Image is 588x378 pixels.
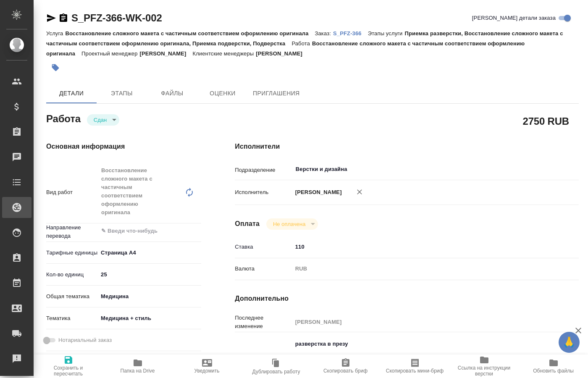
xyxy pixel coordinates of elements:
[292,241,550,253] input: ✎ Введи что-нибудь
[252,369,300,375] span: Дублировать работу
[65,30,315,37] p: Восстановление сложного макета с частичным соответствием оформлению оригинала
[368,30,405,37] p: Этапы услуги
[100,226,171,236] input: ✎ Введи что-нибудь
[562,333,576,351] span: 🙏
[91,116,109,123] button: Сдан
[197,230,198,232] button: Open
[235,219,260,229] h4: Оплата
[235,314,292,331] p: Последнее изменение
[333,29,368,37] a: S_PFZ-366
[46,188,98,197] p: Вид работ
[58,13,68,23] button: Скопировать ссылку
[235,265,292,273] p: Валюта
[46,270,98,279] p: Кол-во единиц
[386,368,444,374] span: Скопировать мини-бриф
[39,365,98,377] span: Сохранить и пересчитать
[559,332,580,353] button: 🙏
[311,354,380,378] button: Скопировать бриф
[472,14,556,22] span: [PERSON_NAME] детали заказа
[266,218,318,230] div: Сдан
[256,50,309,57] p: [PERSON_NAME]
[253,88,300,99] span: Приглашения
[380,354,449,378] button: Скопировать мини-бриф
[235,166,292,174] p: Подразделение
[292,188,342,197] p: [PERSON_NAME]
[71,12,162,24] a: S_PFZ-366-WK-002
[202,88,243,99] span: Оценки
[46,13,56,23] button: Скопировать ссылку для ЯМессенджера
[350,183,369,201] button: Удалить исполнителя
[315,30,333,37] p: Заказ:
[546,168,547,170] button: Open
[333,30,368,37] p: S_PFZ-366
[235,294,579,304] h4: Дополнительно
[46,314,98,323] p: Тематика
[46,142,201,152] h4: Основная информация
[235,243,292,251] p: Ставка
[98,289,201,304] div: Медицина
[51,88,92,99] span: Детали
[98,311,201,325] div: Медицина + стиль
[102,88,142,99] span: Этапы
[235,142,579,152] h4: Исполнители
[121,368,155,374] span: Папка на Drive
[323,368,367,374] span: Скопировать бриф
[172,354,241,378] button: Уведомить
[291,40,312,47] p: Работа
[58,336,112,344] span: Нотариальный заказ
[292,262,550,276] div: RUB
[98,246,201,260] div: Страница А4
[152,88,192,99] span: Файлы
[87,114,119,126] div: Сдан
[519,354,588,378] button: Обновить файлы
[449,354,519,378] button: Ссылка на инструкции верстки
[103,354,172,378] button: Папка на Drive
[454,365,514,377] span: Ссылка на инструкции верстки
[235,188,292,197] p: Исполнитель
[46,223,98,240] p: Направление перевода
[81,50,139,57] p: Проектный менеджер
[34,354,103,378] button: Сохранить и пересчитать
[241,354,311,378] button: Дублировать работу
[46,58,65,77] button: Добавить тэг
[194,368,220,374] span: Уведомить
[140,50,193,57] p: [PERSON_NAME]
[292,316,550,328] input: Пустое поле
[46,110,81,126] h2: Работа
[46,30,65,37] p: Услуга
[46,292,98,301] p: Общая тематика
[523,114,569,128] h2: 2750 RUB
[46,249,98,257] p: Тарифные единицы
[98,268,201,281] input: ✎ Введи что-нибудь
[270,220,308,228] button: Не оплачена
[533,368,574,374] span: Обновить файлы
[192,50,256,57] p: Клиентские менеджеры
